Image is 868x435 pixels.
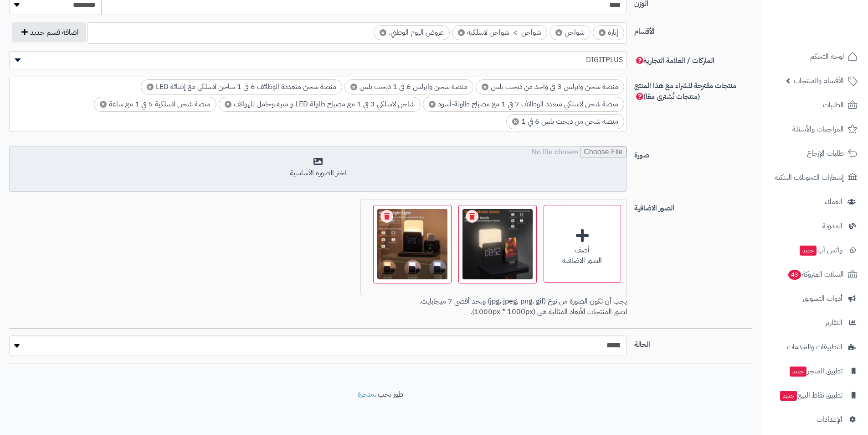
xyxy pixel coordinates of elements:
a: الطلبات [767,94,863,116]
span: × [555,29,562,36]
li: منصة شحن لاسلكية 5 في 1 مع ساعة [94,97,216,112]
label: الحالة [631,335,755,350]
a: تطبيق نقاط البيعجديد [767,384,863,406]
span: × [429,101,436,108]
span: طلبات الإرجاع [807,147,844,160]
a: طلبات الإرجاع [767,142,863,164]
p: يجب أن تكون الصورة من نوع (jpg، jpeg، png، gif) وبحد أقصى 7 ميجابايت. لصور المنتجات الأبعاد المثا... [9,296,627,317]
li: عروض اليوم الوطني. [374,25,450,40]
span: × [458,29,465,36]
li: إنارة [593,25,624,40]
label: الأقسام [631,22,755,37]
span: تطبيق نقاط البيع [779,389,842,402]
li: شاحن لاسلكي 3 في 1 مع مصباح طاولة LED و منبه وحامل للهواتف [219,97,421,112]
span: التطبيقات والخدمات [787,341,842,353]
li: منصة شحن وايرلس 3 في واحد من ديجت بلس [476,79,624,94]
span: × [225,101,231,108]
button: اضافة قسم جديد [12,22,86,42]
li: منصة شحن من ديجت بلس 6 في 1 [506,114,624,129]
span: × [100,101,107,108]
a: تطبيق المتجرجديد [767,360,863,382]
span: المدونة [822,220,842,232]
a: متجرة [358,389,374,400]
span: العملاء [825,195,842,208]
a: وآتس آبجديد [767,239,863,261]
a: أدوات التسويق [767,288,863,309]
span: السلات المتروكة [787,268,844,281]
span: جديد [790,367,806,377]
span: DIGITPLUS [10,53,627,67]
li: شواحن [550,25,591,40]
label: صورة [631,146,755,161]
span: وآتس آب [799,244,842,257]
div: الصور الاضافية [544,256,621,266]
a: إشعارات التحويلات البنكية [767,167,863,189]
span: التقارير [825,316,842,329]
span: جديد [800,246,817,256]
span: × [512,118,519,125]
span: منتجات مقترحة للشراء مع هذا المنتج (منتجات تُشترى معًا) [634,80,736,102]
a: Remove file [380,210,393,223]
div: أضف [544,245,621,256]
li: منصة شحن وايرلس 6 في 1 ديجت بلس [344,79,473,94]
span: جديد [780,391,797,401]
a: لوحة التحكم [767,46,863,68]
span: تطبيق المتجر [789,365,842,377]
span: 43 [788,270,801,280]
li: منصة شحن لاسلكي متعدد الوظائف 7 في 1 مع مصباح طاولة-أسود [423,97,624,112]
span: الماركات / العلامة التجارية [634,55,714,66]
a: المدونة [767,215,863,237]
a: التطبيقات والخدمات [767,336,863,358]
span: DIGITPLUS [9,51,627,69]
span: أدوات التسويق [803,292,842,305]
a: العملاء [767,191,863,213]
span: الإعدادات [817,413,842,426]
span: لوحة التحكم [810,50,844,63]
a: التقارير [767,312,863,334]
li: شواحن > شواحن لاسلكية [452,25,547,40]
span: إشعارات التحويلات البنكية [775,171,844,184]
span: × [380,29,386,36]
span: الأقسام والمنتجات [794,74,844,87]
span: × [147,84,154,90]
span: الطلبات [823,99,844,111]
span: × [599,29,606,36]
li: منصة شحن متعددة الوظائف 6 في 1 شاحن لاسلكي مع إضائة LED [141,79,342,94]
a: الإعدادات [767,409,863,430]
label: الصور الاضافية [631,199,755,214]
span: × [350,84,357,90]
a: المراجعات والأسئلة [767,118,863,140]
a: Remove file [466,210,478,223]
span: × [482,84,488,90]
span: المراجعات والأسئلة [792,123,844,136]
a: السلات المتروكة43 [767,263,863,285]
